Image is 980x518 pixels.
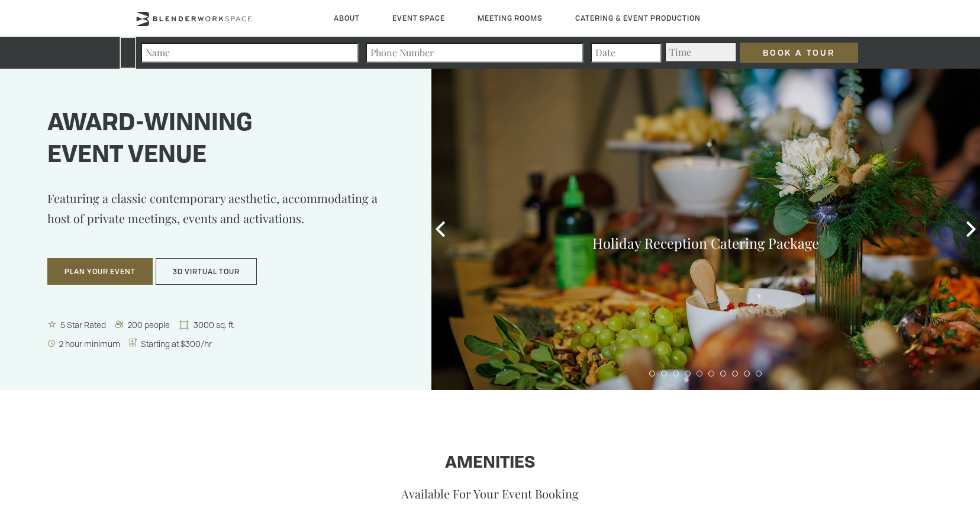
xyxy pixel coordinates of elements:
input: Name [141,43,359,63]
h1: Award-winning event venue [47,108,402,172]
span: 5 Star Rated [58,319,109,330]
button: Plan Your Event [47,258,153,285]
span: 3000 sq. ft. [191,319,238,330]
span: Starting at $300/hr [138,338,215,349]
input: Book a Tour [740,43,858,63]
button: 3D Virtual Tour [156,258,257,285]
p: Featuring a classic contemporary aesthetic, accommodating a host of private meetings, events and ... [47,188,402,246]
span: 2 hour minimum [57,338,124,349]
p: Available For Your Event Booking [135,485,845,501]
a: Holiday Reception Catering Package [592,234,819,252]
h1: Amenities [135,454,845,473]
span: 200 people [125,319,173,330]
input: Date [591,43,662,63]
input: Phone Number [366,43,584,63]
